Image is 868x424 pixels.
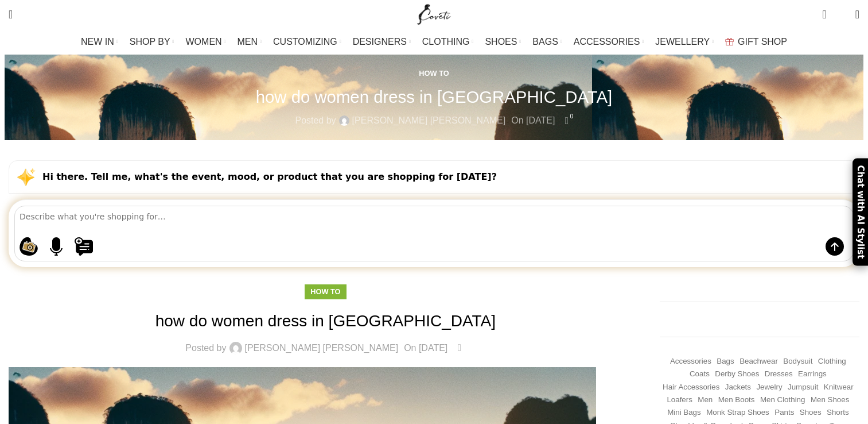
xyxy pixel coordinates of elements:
[811,395,849,406] a: Men Shoes (1,372 items)
[256,87,613,107] h1: how do women dress in [GEOGRAPHIC_DATA]
[404,343,447,353] time: On [DATE]
[238,36,258,47] span: MEN
[574,30,644,53] a: ACCESSORIES
[670,356,711,367] a: Accessories (745 items)
[560,113,573,128] a: 0
[823,6,832,14] span: 0
[800,407,822,418] a: Shoes (294 items)
[422,36,470,47] span: CLOTHING
[245,344,399,353] a: [PERSON_NAME] [PERSON_NAME]
[415,9,453,18] a: Site logo
[739,356,778,367] a: Beachwear (451 items)
[295,113,336,128] span: Posted by
[655,36,710,47] span: JEWELLERY
[3,3,18,26] a: Search
[185,344,226,353] span: Posted by
[663,382,719,393] a: Hair Accessories (245 items)
[353,36,407,47] span: DESIGNERS
[738,36,787,47] span: GIFT SHOP
[725,382,751,393] a: Jackets (1,277 items)
[485,30,521,53] a: SHOES
[655,30,714,53] a: JEWELLERY
[788,382,818,393] a: Jumpsuit (157 items)
[717,356,734,367] a: Bags (1,768 items)
[667,407,701,418] a: Mini Bags (375 items)
[353,30,411,53] a: DESIGNERS
[783,356,812,367] a: Bodysuit (159 items)
[310,287,340,296] a: How to
[229,342,242,354] img: author-avatar
[690,369,710,380] a: Coats (440 items)
[835,3,847,26] div: My Wishlist
[816,3,832,26] a: 0
[838,11,846,20] span: 0
[485,36,517,47] span: SHOES
[130,36,170,47] span: SHOP BY
[567,112,576,121] span: 0
[774,407,794,418] a: Pants (1,449 items)
[352,113,506,128] a: [PERSON_NAME] [PERSON_NAME]
[532,36,558,47] span: BAGS
[756,382,782,393] a: Jewelry (427 items)
[798,369,827,380] a: Earrings (192 items)
[130,30,174,53] a: SHOP BY
[3,30,865,53] div: Main navigation
[532,30,562,53] a: BAGS
[186,30,226,53] a: WOMEN
[81,36,114,47] span: NEW IN
[81,30,118,53] a: NEW IN
[760,395,805,406] a: Men Clothing (418 items)
[453,341,465,356] a: 0
[460,340,469,348] span: 0
[273,30,341,53] a: CUSTOMIZING
[422,30,474,53] a: CLOTHING
[818,356,846,367] a: Clothing (19,391 items)
[725,38,734,45] img: GiftBag
[511,115,555,125] time: On [DATE]
[827,407,849,418] a: Shorts (332 items)
[273,36,337,47] span: CUSTOMIZING
[574,36,640,47] span: ACCESSORIES
[419,69,449,78] a: How to
[715,369,759,380] a: Derby shoes (233 items)
[706,407,769,418] a: Monk strap shoes (262 items)
[765,369,793,380] a: Dresses (9,877 items)
[238,30,262,53] a: MEN
[667,395,692,406] a: Loafers (193 items)
[718,395,755,406] a: Men Boots (296 items)
[186,36,222,47] span: WOMEN
[824,382,854,393] a: Knitwear (513 items)
[698,395,713,406] a: Men (1,906 items)
[339,115,349,126] img: author-avatar
[9,310,643,332] h1: how do women dress in [GEOGRAPHIC_DATA]
[725,30,787,53] a: GIFT SHOP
